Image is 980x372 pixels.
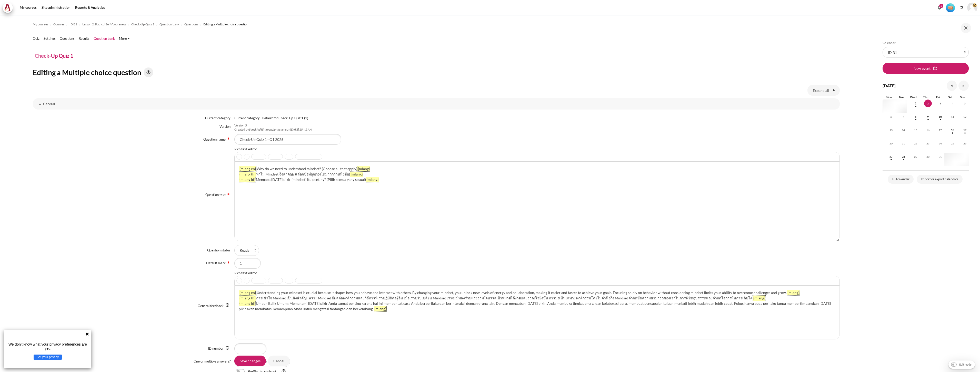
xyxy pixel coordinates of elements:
[936,100,944,107] span: 3
[33,67,840,77] h2: Editing a Multiple choice question
[949,113,956,121] span: 11
[269,155,272,158] button: Unordered list
[131,21,154,27] a: Check-Up Quiz 1
[936,95,940,99] span: Fri
[226,261,231,264] span: Required
[239,172,256,177] span: {mlang th}
[238,279,241,282] button: Show/hide advanced buttons
[18,3,38,13] a: My courses
[33,21,48,27] a: My courses
[198,304,224,308] label: General feedback
[306,279,309,282] button: Insert or edit an audio/video file
[299,155,303,158] button: Emoji picker
[899,95,904,99] span: Tue
[924,115,932,118] a: Thursday, 9 October events
[899,153,907,161] span: 28
[887,126,895,134] span: 13
[239,166,835,182] p: Why do we need to understand mindset? (Choose all that apply) ทำไม Mindset จึงสำคัญ? (เลือกข้อที่...
[312,155,315,158] button: Record video
[315,279,318,282] button: Manage files
[912,113,919,121] span: 8
[239,296,256,301] span: {mlang th}
[946,3,955,12] div: Level #1
[318,279,321,282] button: Insert H5P
[226,136,231,141] img: Required
[253,279,256,282] button: Paragraph styles
[35,52,73,60] h4: Check-Up Quiz 1
[33,20,840,28] nav: Navigation bar
[899,126,907,134] span: 14
[949,140,956,147] span: 25
[912,115,919,118] a: Wednesday, 8 October events
[883,63,969,74] button: New event
[912,100,919,107] span: 1
[33,36,39,41] a: Quiz
[225,346,229,350] img: Help with ID number
[887,153,895,161] span: 27
[224,346,231,350] a: Help
[226,192,231,196] img: Required
[275,279,278,282] button: Outdent
[239,290,256,295] span: {mlang en}
[919,100,932,113] td: Today
[184,21,198,27] a: Questions
[206,261,226,265] label: Default mark
[887,140,895,147] span: 20
[43,102,829,106] h3: General
[256,279,259,282] button: Bold [Ctrl + b]
[888,175,914,184] a: Full calendar
[262,116,308,121] span: Default for Check-Up Quiz 1 (1)
[205,193,226,197] label: Question text
[40,3,72,13] a: Site administration
[807,85,840,96] a: Expand all
[226,137,231,140] span: Required
[256,155,259,158] button: Bold [Ctrl + b]
[306,155,309,158] button: Insert or edit an audio/video file
[268,356,290,366] input: Cancel
[159,21,179,27] a: Question bank
[239,290,835,311] p: Understanding your mindset is crucial because it shapes how you behave and interact with others. ...
[944,3,957,12] a: Level #1
[53,22,64,27] span: Courses
[961,126,969,134] span: 19
[4,4,11,12] img: Architeck
[949,129,956,132] a: Saturday, 18 October events
[131,22,154,27] span: Check-Up Quiz 1
[33,22,48,27] span: My courses
[924,153,932,161] span: 30
[936,4,943,12] div: Show notification window with 2 new notifications
[912,140,919,147] span: 22
[234,147,837,152] div: Rich text editor
[883,41,969,45] h5: Calendar
[936,113,944,121] span: 10
[318,155,321,158] button: Insert H5P
[60,36,75,41] a: Questions
[961,129,969,132] a: Sunday, 19 October events
[289,155,292,158] button: Unlink
[44,36,56,41] a: Settings
[753,296,765,301] span: {mlang}
[259,279,262,282] button: Italic [Ctrl + i]
[249,128,287,131] em: Songklod Riraroengjaratsaeng
[309,279,312,282] button: Record audio
[245,279,248,282] button: Multi-Language Content (v2)
[883,41,969,185] section: Blocks
[357,166,370,171] span: {mlang}
[278,279,282,282] button: Indent
[239,177,256,182] span: {mlang id}
[224,303,231,307] a: Help
[82,22,126,27] span: Lesson 2: Radical Self-Awareness
[936,126,944,134] span: 17
[967,3,977,13] a: User menu
[946,3,955,12] img: Level #1
[262,279,265,282] button: Font colour
[961,113,969,121] span: 12
[159,22,179,27] span: Question bank
[949,100,956,107] span: 4
[936,153,944,161] span: 31
[259,155,262,158] button: Italic [Ctrl + i]
[3,3,15,13] a: Architeck Architeck
[144,67,153,77] img: Help with Multiple choice
[226,192,231,195] span: Required
[269,279,272,282] button: Unordered list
